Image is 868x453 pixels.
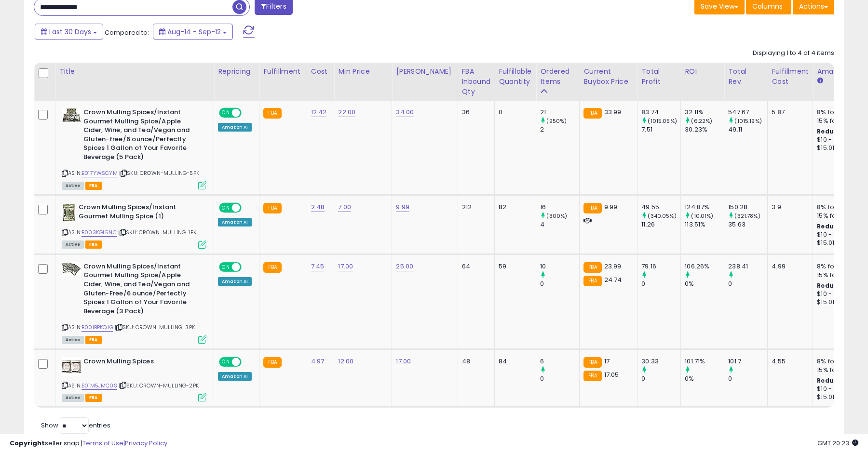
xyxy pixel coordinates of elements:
[396,107,414,117] a: 34.00
[641,203,680,212] div: 49.55
[641,125,680,134] div: 7.51
[396,67,453,77] div: [PERSON_NAME]
[734,212,760,220] small: (321.78%)
[41,421,110,430] span: Show: entries
[311,67,330,77] div: Cost
[263,67,302,77] div: Fulfillment
[685,108,724,117] div: 32.11%
[62,203,206,248] div: ASIN:
[641,67,677,87] div: Total Profit
[772,67,809,87] div: Fulfillment Cost
[817,439,858,448] span: 2025-10-13 20:23 GMT
[311,262,325,271] a: 7.45
[546,212,567,220] small: (300%)
[240,263,256,271] span: OFF
[338,357,353,366] a: 12.00
[10,439,45,448] strong: Copyright
[604,107,622,117] span: 33.99
[59,67,210,77] div: Title
[540,280,579,288] div: 0
[81,382,117,390] a: B01M5JMC0S
[118,228,196,236] span: | SKU: CROWN-MULLING-1PK
[62,108,81,122] img: 51+3ClAQrbL._SL40_.jpg
[499,203,529,212] div: 82
[583,67,633,87] div: Current Buybox Price
[311,107,327,117] a: 12.42
[263,203,281,213] small: FBA
[685,374,724,383] div: 0%
[81,323,113,332] a: B00IBPKQJG
[499,262,529,271] div: 59
[220,109,232,117] span: ON
[62,357,81,376] img: 51NnXi23fTL._SL40_.jpg
[125,439,167,448] a: Privacy Policy
[685,262,724,271] div: 106.26%
[311,202,325,212] a: 2.48
[728,374,767,383] div: 0
[62,203,76,222] img: 51J+tzgdOdL._SL40_.jpg
[81,228,117,237] a: B003KGL5NC
[85,182,102,190] span: FBA
[772,108,805,117] div: 5.87
[641,220,680,229] div: 11.26
[49,27,91,37] span: Last 30 Days
[62,357,206,401] div: ASIN:
[79,203,196,223] b: Crown Mulling Spices/Instant Gourmet Mulling Spice (1)
[583,108,601,119] small: FBA
[115,323,195,331] span: | SKU: CROWN-MULLING-3PK
[604,357,610,366] span: 17
[685,125,724,134] div: 30.23%
[119,382,199,389] span: | SKU: CROWN-MULLING-2PK
[396,357,411,366] a: 17.00
[85,336,102,344] span: FBA
[728,125,767,134] div: 49.11
[62,262,206,343] div: ASIN:
[263,108,281,119] small: FBA
[62,240,84,249] span: All listings currently available for purchase on Amazon
[583,262,601,273] small: FBA
[338,262,353,271] a: 17.00
[462,203,488,212] div: 212
[62,336,84,344] span: All listings currently available for purchase on Amazon
[105,28,149,37] span: Compared to:
[583,357,601,368] small: FBA
[540,67,575,87] div: Ordered Items
[218,277,252,286] div: Amazon AI
[338,202,351,212] a: 7.00
[772,357,805,366] div: 4.55
[462,357,488,366] div: 48
[540,357,579,366] div: 6
[263,262,281,273] small: FBA
[218,218,252,226] div: Amazon AI
[753,49,834,58] div: Displaying 1 to 4 of 4 items
[462,262,488,271] div: 64
[218,67,255,77] div: Repricing
[35,24,103,40] button: Last 30 Days
[641,262,680,271] div: 79.16
[153,24,233,40] button: Aug-14 - Sep-12
[499,357,529,366] div: 84
[218,372,252,381] div: Amazon AI
[540,125,579,134] div: 2
[499,108,529,117] div: 0
[691,212,713,220] small: (10.01%)
[220,263,232,271] span: ON
[540,262,579,271] div: 10
[10,439,167,448] div: seller snap | |
[752,1,783,11] span: Columns
[540,374,579,383] div: 0
[734,117,762,125] small: (1015.19%)
[240,109,256,117] span: OFF
[119,169,199,177] span: | SKU: CROWN-MULLING-5PK
[240,204,256,212] span: OFF
[62,108,206,188] div: ASIN:
[641,108,680,117] div: 83.74
[685,203,724,212] div: 124.87%
[311,357,325,366] a: 4.97
[817,77,823,85] small: Amazon Fees.
[83,108,201,164] b: Crown Mulling Spices/Instant Gourmet Mulling Spice/Apple Cider, Wine, and Tea/Vegan and Gluten-fr...
[641,357,680,366] div: 30.33
[82,439,123,448] a: Terms of Use
[338,107,355,117] a: 22.00
[220,204,232,212] span: ON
